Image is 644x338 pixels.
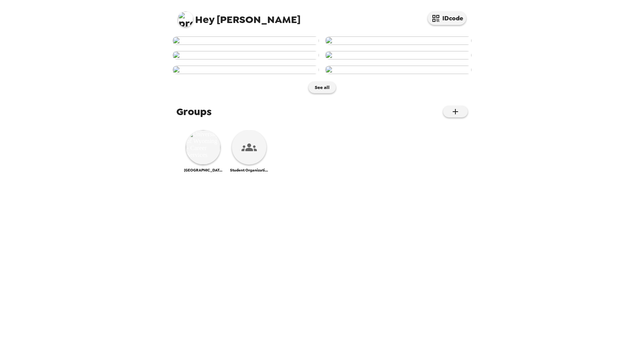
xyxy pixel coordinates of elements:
[325,66,472,74] img: user-195452
[309,82,336,93] button: See all
[325,51,472,59] img: user-222204
[178,12,193,27] img: profile pic
[428,12,466,25] button: IDcode
[184,168,222,173] span: [GEOGRAPHIC_DATA][US_STATE] - Career Services
[172,36,319,45] img: user-274175
[230,168,268,173] span: Student Organization Summit
[186,130,220,165] img: University of Wyoming - Career Services
[178,8,301,25] span: [PERSON_NAME]
[195,13,214,26] span: Hey
[325,36,472,45] img: user-272290
[172,66,319,74] img: user-202201
[176,105,212,119] span: Groups
[172,51,319,59] img: user-268029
